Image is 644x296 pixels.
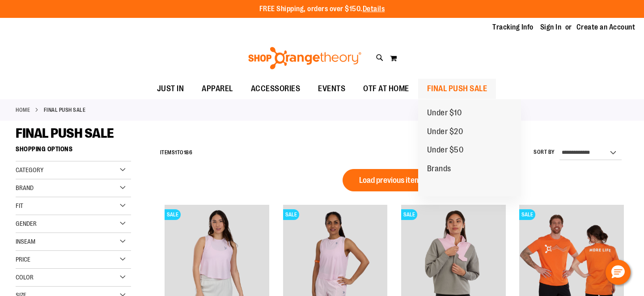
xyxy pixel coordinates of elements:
span: 1 [175,149,177,156]
a: Tracking Info [492,22,534,32]
strong: FINAL PUSH SALE [44,106,86,114]
span: Load previous items [359,176,424,185]
button: Hello, have a question? Let’s chat. [606,260,631,285]
span: SALE [519,209,535,220]
span: Category [16,166,43,173]
a: Home [16,106,30,114]
span: JUST IN [157,79,184,99]
a: FINAL PUSH SALE [418,79,496,99]
span: Inseam [16,238,35,245]
span: 186 [184,149,193,156]
span: FINAL PUSH SALE [427,79,487,99]
span: SALE [165,209,181,220]
a: Sign In [540,22,562,32]
span: Brands [427,164,451,175]
span: Under $50 [427,145,464,156]
img: Shop Orangetheory [247,47,363,69]
span: Color [16,274,34,281]
span: Brand [16,184,34,191]
span: OTF AT HOME [363,79,409,99]
span: FINAL PUSH SALE [16,126,114,141]
span: ACCESSORIES [251,79,301,99]
label: Sort By [534,148,555,156]
ul: FINAL PUSH SALE [418,99,521,196]
a: EVENTS [309,79,354,99]
h2: Items to [160,146,193,160]
a: Under $20 [418,123,472,141]
span: SALE [283,209,299,220]
span: Under $10 [427,108,462,119]
a: JUST IN [148,79,193,99]
span: SALE [401,209,417,220]
a: ACCESSORIES [242,79,309,99]
a: Under $50 [418,141,473,160]
span: Price [16,256,30,263]
a: OTF AT HOME [354,79,418,99]
span: Fit [16,202,23,209]
span: EVENTS [318,79,345,99]
span: Gender [16,220,37,227]
a: APPAREL [193,79,242,99]
a: Create an Account [576,22,636,32]
span: APPAREL [202,79,233,99]
button: Load previous items [343,169,441,191]
p: FREE Shipping, orders over $150. [259,4,385,14]
span: Under $20 [427,127,463,138]
a: Details [363,5,385,13]
a: Brands [418,160,460,178]
a: Under $10 [418,104,471,123]
strong: Shopping Options [16,141,131,161]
